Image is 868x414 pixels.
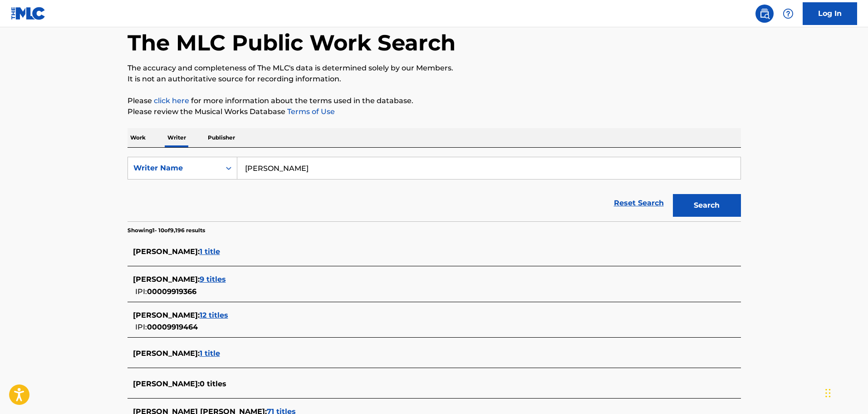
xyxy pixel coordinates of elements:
span: 1 title [200,349,220,358]
form: Search Form [128,157,741,221]
span: [PERSON_NAME] : [133,379,200,388]
span: [PERSON_NAME] : [133,275,200,284]
a: Log In [803,2,857,25]
span: 9 titles [200,275,226,284]
span: 12 titles [200,311,228,319]
span: 1 title [200,247,220,256]
p: It is not an authoritative source for recording information. [128,74,741,85]
img: MLC Logo [11,7,46,20]
div: Drag [825,379,831,407]
p: Publisher [205,128,238,147]
span: IPI: [135,323,147,331]
span: [PERSON_NAME] : [133,311,200,319]
a: click here [154,96,189,105]
img: search [759,8,770,19]
p: Please review the Musical Works Database [128,106,741,117]
iframe: Chat Widget [823,370,868,414]
div: Writer Name [133,163,215,174]
button: Search [673,194,741,217]
a: Reset Search [609,193,668,213]
span: 00009919464 [147,323,198,331]
span: IPI: [135,287,147,296]
p: Writer [165,128,189,147]
a: Public Search [755,5,774,23]
img: help [783,8,794,19]
span: [PERSON_NAME] : [133,247,200,256]
p: Work [128,128,148,147]
span: [PERSON_NAME] : [133,349,200,358]
p: Please for more information about the terms used in the database. [128,95,741,106]
a: Terms of Use [285,107,335,116]
p: Showing 1 - 10 of 9,196 results [128,226,205,234]
span: 00009919366 [147,287,196,296]
p: The accuracy and completeness of The MLC's data is determined solely by our Members. [128,63,741,74]
h1: The MLC Public Work Search [128,29,456,56]
div: Help [779,5,797,23]
span: 0 titles [200,379,226,388]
